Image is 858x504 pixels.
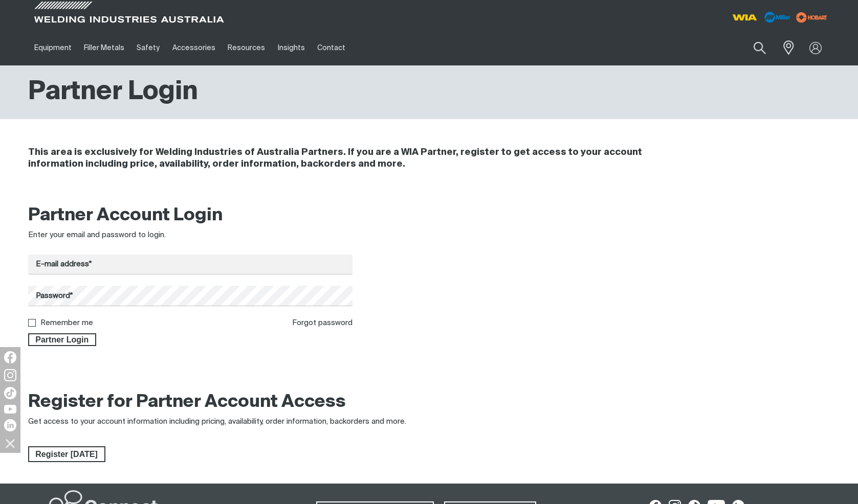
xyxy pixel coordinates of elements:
[4,387,16,399] img: TikTok
[28,391,346,414] h2: Register for Partner Account Access
[28,446,105,463] a: Register Today
[28,30,630,65] nav: Main
[28,147,694,170] h4: This area is exclusively for Welding Industries of Australia Partners. If you are a WIA Partner, ...
[311,30,351,65] a: Contact
[4,369,16,381] img: Instagram
[729,36,777,60] input: Product name or item number...
[292,319,353,327] a: Forgot password
[29,446,104,463] span: Register [DATE]
[166,30,222,65] a: Accessories
[28,204,353,227] h2: Partner Account Login
[130,30,166,65] a: Safety
[28,30,78,65] a: Equipment
[793,10,830,25] img: miller
[4,419,16,431] img: LinkedIn
[271,30,311,65] a: Insights
[28,418,406,425] span: Get access to your account information including pricing, availability, order information, backor...
[40,319,93,327] label: Remember me
[742,36,777,60] button: Search products
[78,30,130,65] a: Filler Metals
[4,405,16,414] img: YouTube
[28,76,198,109] h1: Partner Login
[28,230,353,241] div: Enter your email and password to login.
[29,333,96,347] span: Partner Login
[28,333,97,347] button: Partner Login
[222,30,271,65] a: Resources
[2,434,19,452] img: hide socials
[4,351,16,363] img: Facebook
